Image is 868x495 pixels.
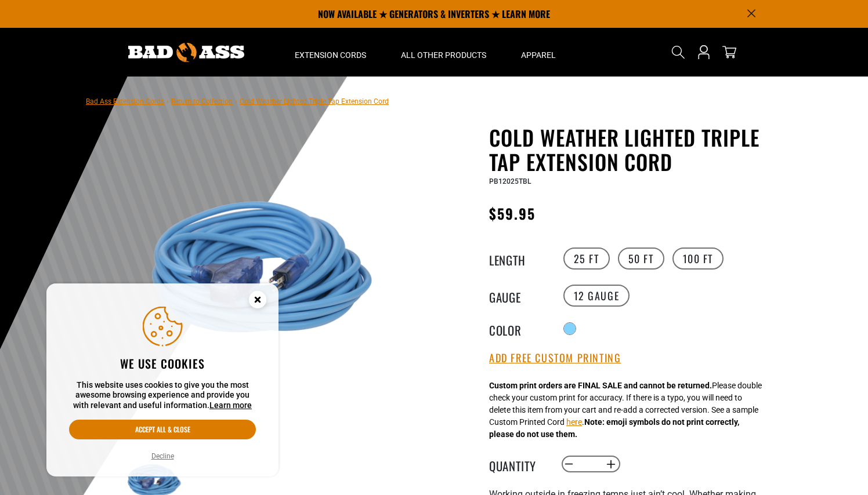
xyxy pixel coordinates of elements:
legend: Color [489,321,547,336]
nav: breadcrumbs [86,94,389,108]
a: Return to Collection [171,97,233,105]
summary: Search [669,43,688,61]
h2: We use cookies [69,356,256,371]
img: Light Blue [120,128,400,407]
a: Bad Ass Extension Cords [86,97,164,105]
button: Decline [148,450,178,462]
summary: Extension Cords [277,28,384,77]
legend: Length [489,251,547,266]
span: › [235,97,237,105]
p: This website uses cookies to give you the most awesome browsing experience and provide you with r... [69,380,256,411]
span: PB12025TBL [489,177,531,185]
label: 25 FT [563,247,610,270]
aside: Cookie Consent [46,283,279,477]
span: All Other Products [401,50,486,60]
a: Learn more [209,401,252,410]
h1: Cold Weather Lighted Triple Tap Extension Cord [489,125,773,174]
label: 100 FT [672,247,724,270]
span: $59.95 [489,203,536,224]
strong: Note: emoji symbols do not print correctly, please do not use them. [489,417,739,439]
button: Add Free Custom Printing [489,352,621,365]
label: 50 FT [618,247,664,270]
span: › [167,97,169,105]
label: 12 Gauge [563,285,630,307]
span: Extension Cords [295,50,366,60]
img: Bad Ass Extension Cords [128,43,244,62]
button: here [566,416,582,428]
strong: Custom print orders are FINAL SALE and cannot be returned. [489,381,712,390]
legend: Gauge [489,288,547,303]
button: Accept all & close [69,420,256,439]
summary: All Other Products [384,28,504,77]
span: Cold Weather Lighted Triple Tap Extension Cord [240,97,389,105]
span: Apparel [521,50,556,60]
label: Quantity [489,457,547,472]
div: Please double check your custom print for accuracy. If there is a typo, you will need to delete t... [489,380,762,441]
summary: Apparel [504,28,573,77]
